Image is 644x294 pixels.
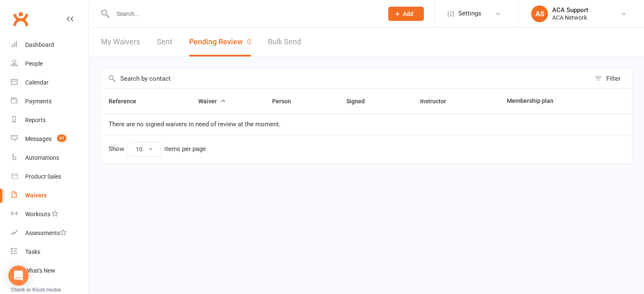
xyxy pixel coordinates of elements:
span: Signed [346,98,374,105]
div: Payments [25,98,52,105]
div: Tasks [25,248,40,255]
a: Workouts [11,205,88,224]
a: Automations [11,148,88,167]
button: Filter [590,69,632,88]
span: 97 [57,135,66,142]
div: Automations [25,154,59,161]
div: Dashboard [25,41,54,48]
span: Reference [109,98,145,105]
span: Add [403,10,413,17]
input: Search... [110,8,377,20]
a: Clubworx [10,8,31,29]
a: Messages 97 [11,130,88,148]
a: Dashboard [11,36,88,54]
span: Settings [458,4,481,23]
a: People [11,54,88,73]
button: Waiver [198,96,226,106]
td: There are no signed waivers in need of review at the moment. [101,114,632,135]
div: Messages [25,135,52,142]
div: items per page [164,146,206,153]
a: Tasks [11,243,88,261]
div: Open Intercom Messenger [8,266,29,286]
a: What's New [11,261,88,280]
a: Bulk Send [268,28,301,56]
a: Product Sales [11,167,88,186]
a: Payments [11,92,88,111]
div: Reports [25,117,46,123]
span: Person [272,98,300,105]
div: People [25,60,43,67]
a: Reports [11,111,88,130]
span: Waiver [198,98,226,105]
div: AS [531,5,548,22]
div: What's New [25,267,55,274]
div: Calendar [25,79,49,86]
span: Instructor [420,98,455,105]
input: Search by contact [101,69,590,88]
div: Waivers [25,192,47,199]
div: Filter [606,74,621,84]
span: 0 [247,37,251,46]
div: Workouts [25,211,50,217]
div: ACA Support [552,6,588,14]
div: Product Sales [25,173,61,180]
div: Show [109,142,206,157]
button: Pending Review0 [189,28,251,56]
a: Calendar [11,73,88,92]
button: Person [272,96,300,106]
button: Instructor [420,96,455,106]
a: Waivers [11,186,88,205]
div: ACA Network [552,14,588,21]
button: Signed [346,96,374,106]
a: Sent [157,28,172,56]
div: Assessments [25,230,67,236]
a: My Waivers [101,28,140,56]
a: Assessments [11,224,88,243]
button: Reference [109,96,145,106]
th: Membership plan [499,89,606,114]
button: Add [388,7,424,21]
